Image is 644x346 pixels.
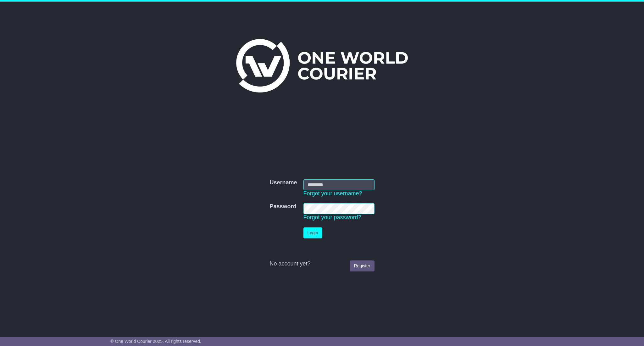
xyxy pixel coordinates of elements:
label: Username [269,179,297,186]
a: Forgot your password? [303,214,361,220]
div: No account yet? [269,260,374,267]
a: Forgot your username? [303,190,362,197]
img: One World [236,39,408,92]
a: Register [350,260,374,271]
label: Password [269,203,296,210]
button: Login [303,227,322,238]
span: © One World Courier 2025. All rights reserved. [110,339,201,344]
